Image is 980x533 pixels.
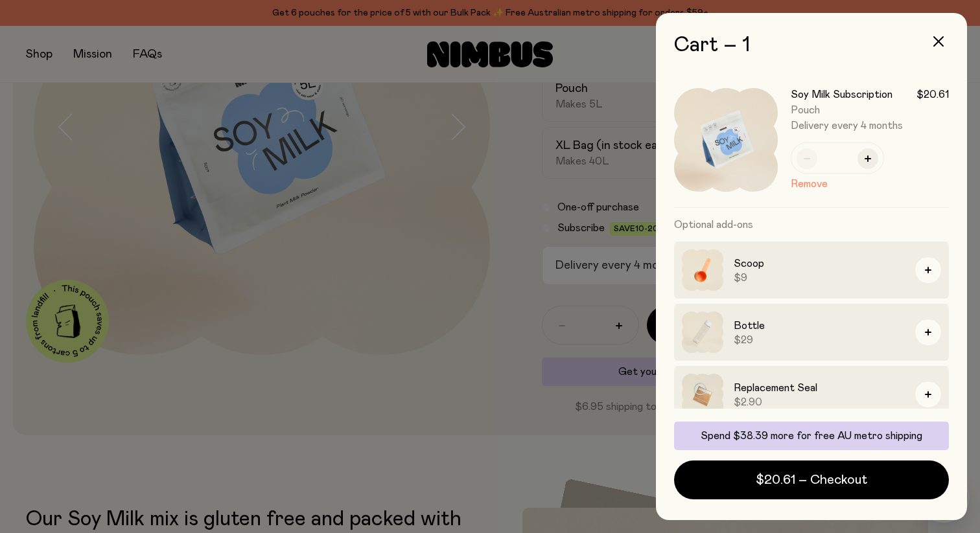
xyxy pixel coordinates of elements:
[674,34,949,57] h2: Cart – 1
[756,471,867,489] span: $20.61 – Checkout
[916,88,949,101] span: $20.61
[791,176,828,192] button: Remove
[791,119,949,132] span: Delivery every 4 months
[674,460,949,499] button: $20.61 – Checkout
[791,105,820,115] span: Pouch
[734,271,905,284] span: $9
[734,256,905,271] h3: Scoop
[791,88,892,101] h3: Soy Milk Subscription
[734,334,905,346] span: $29
[682,429,941,442] p: Spend $38.39 more for free AU metro shipping
[734,318,905,334] h3: Bottle
[734,380,905,396] h3: Replacement Seal
[734,396,905,409] span: $2.90
[674,208,949,242] h3: Optional add-ons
